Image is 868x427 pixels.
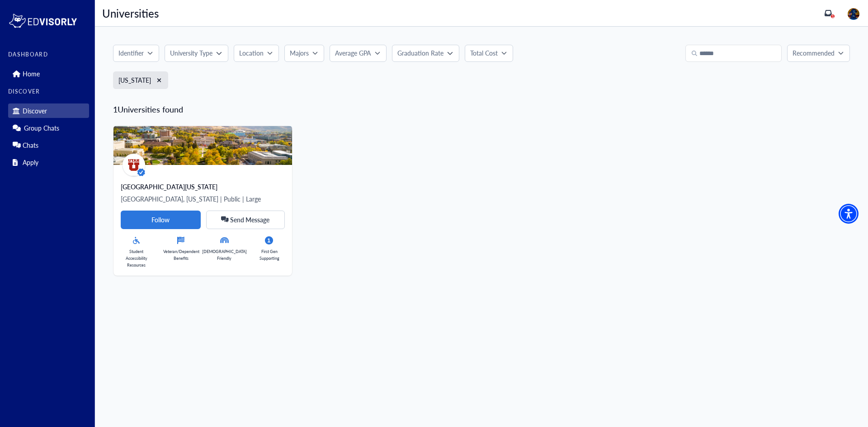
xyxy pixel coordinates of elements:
[118,75,151,85] label: [US_STATE]
[284,45,324,62] button: Majors
[123,154,145,176] img: avatar
[24,124,59,132] p: Group Chats
[230,217,269,222] span: Send Message
[8,52,89,58] label: DASHBOARD
[239,48,264,58] p: Location
[330,45,387,62] button: Average GPA
[113,45,159,62] button: Identifier
[206,211,285,229] button: Send Message
[170,48,212,58] p: University Type
[102,8,159,18] p: Universities
[113,126,292,276] a: avatar [GEOGRAPHIC_DATA][US_STATE][GEOGRAPHIC_DATA], [US_STATE] | Public | LargeFollowSend Messag...
[8,121,89,135] div: Group Chats
[832,14,834,19] span: 1
[118,48,144,58] p: Identifier
[121,211,201,229] button: Follow
[8,155,89,169] div: Apply
[8,12,78,30] img: logo
[23,141,38,149] p: Chats
[335,48,371,58] p: Average GPA
[848,8,859,20] img: image
[392,45,459,62] button: Graduation Rate
[8,66,89,81] div: Home
[8,138,89,152] div: Chats
[685,45,782,62] input: Search
[825,9,832,17] a: inbox
[23,159,38,166] p: Apply
[793,48,835,58] p: Recommended
[23,70,40,78] p: Home
[165,45,228,62] button: University Type
[113,126,292,165] img: Autumn%20Aerials-28.jpg
[254,248,285,262] p: First Gen Supporting
[113,104,850,114] h5: 1 Universities found
[470,48,498,58] p: Total Cost
[121,182,285,191] div: [GEOGRAPHIC_DATA][US_STATE]
[290,48,309,58] p: Majors
[202,248,247,262] p: [DEMOGRAPHIC_DATA] Friendly
[234,45,279,62] button: Location
[23,107,47,115] p: Discover
[397,48,443,58] p: Graduation Rate
[121,248,152,268] p: Student Accessibility Resources
[121,193,285,204] p: [GEOGRAPHIC_DATA], [US_STATE] | Public | Large
[8,89,89,95] label: DISCOVER
[163,248,199,262] p: Veteran/Dependent Benefits
[787,45,850,62] button: Recommended
[465,45,513,62] button: Total Cost
[839,204,859,224] div: Accessibility Menu
[8,103,89,118] div: Discover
